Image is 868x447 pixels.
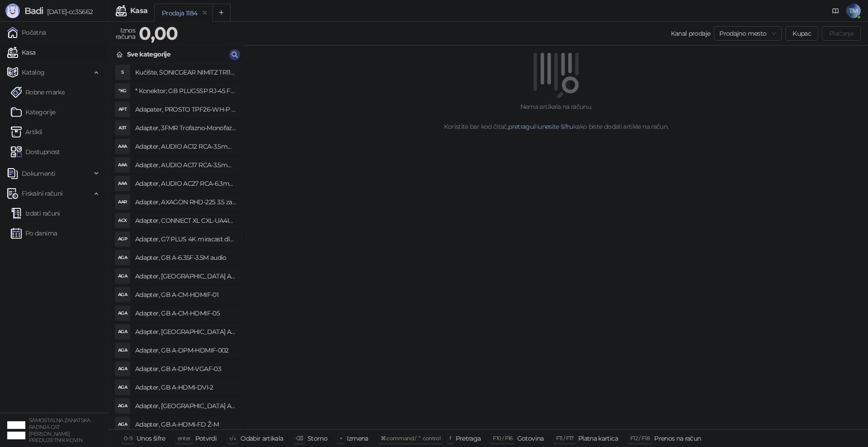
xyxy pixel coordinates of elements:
h4: Adapter, GB A-DPM-HDMIF-002 [135,343,236,358]
h4: Kućište, SONICGEAR NIMITZ TR1100 belo BEZ napajanja [135,65,236,80]
div: ACX [115,213,130,228]
button: Add tab [212,4,231,22]
h4: Adapter, [GEOGRAPHIC_DATA] A-HDMI-FC Ž-M [135,399,236,413]
h4: Adapter, 3FMR Trofazno-Monofazni [135,121,236,135]
h4: Adapter, [GEOGRAPHIC_DATA] A-AC-UKEU-001 UK na EU 7.5A [135,269,236,283]
button: Plaćanje [822,26,861,41]
div: AAR [115,195,130,209]
span: F12 / F18 [630,435,650,442]
img: Artikli [11,127,22,137]
h4: Adapter, CONNECT XL CXL-UA4IN1 putni univerzalni [135,213,236,228]
a: ArtikliArtikli [11,123,42,141]
button: remove [199,9,211,17]
a: Dostupnost [11,143,60,161]
div: AGA [115,269,130,283]
h4: Adapter, G7 PLUS 4K miracast dlna airplay za TV [135,232,236,246]
small: SAMOSTALNA ZANATSKA RADNJA CAT [PERSON_NAME] PREDUZETNIK KOVIN [29,417,90,443]
h4: * Konektor; GB PLUG5SP RJ-45 FTP Kat.5 [135,84,236,98]
span: F10 / F16 [493,435,512,442]
div: Nema artikala na računu. Koristite bar kod čitač, ili kako biste dodali artikle na račun. [255,102,857,132]
img: Logo [5,4,20,18]
h4: Adapter, GB A-6.35F-3.5M audio [135,250,236,265]
span: ⌫ [296,435,303,442]
h4: Adapter, GB A-CM-HDMIF-05 [135,306,236,320]
a: pretragu [508,122,533,131]
div: AAA [115,139,130,154]
div: Gotovina [517,433,544,444]
div: AGA [115,325,130,339]
h4: Adapter, [GEOGRAPHIC_DATA] A-CMU3-LAN-05 hub [135,325,236,339]
span: TM [846,4,861,18]
h4: Adapter, AUDIO AC27 RCA-6.3mm stereo [135,176,236,191]
div: Kanal prodaje [671,28,711,38]
div: AGA [115,380,130,395]
strong: 0,00 [139,22,178,44]
a: Kategorije [11,103,56,121]
div: S [115,65,130,80]
div: Prenos na račun [654,433,701,444]
h4: Adapter, AXAGON RHD-225 3.5 za 2x2.5 [135,195,236,209]
a: Početna [7,24,46,42]
div: AGA [115,343,130,358]
button: Kupac [785,26,818,41]
div: AGA [115,287,130,302]
h4: Adapter, GB A-DPM-VGAF-03 [135,362,236,376]
span: ⌘ command / ⌃ control [381,435,441,442]
img: 64x64-companyLogo-ae27db6e-dfce-48a1-b68e-83471bd1bffd.png [7,421,25,439]
span: 0-9 [124,435,132,442]
div: APT [115,102,130,117]
a: unesite šifru [538,122,573,131]
div: Kasa [130,7,147,14]
div: Izmena [347,433,368,444]
div: AGA [115,306,130,320]
div: AGA [115,417,130,432]
div: AGA [115,250,130,265]
span: Prodajno mesto [719,27,776,40]
a: Dokumentacija [828,4,843,18]
div: AAA [115,176,130,191]
a: Robne marke [11,83,65,101]
div: Potvrdi [195,433,217,444]
div: Unos šifre [137,433,165,444]
span: f [449,435,451,442]
h4: Adapter, AUDIO AC12 RCA-3.5mm mono [135,139,236,154]
div: Prodaja 1184 [162,8,197,18]
a: Izdati računi [11,204,60,222]
div: Sve kategorije [127,49,170,59]
span: Fiskalni računi [22,184,62,202]
span: + [340,435,342,442]
span: ↑/↓ [229,435,236,442]
span: enter [178,435,191,442]
h4: Adapter, GB A-CM-HDMIF-01 [135,287,236,302]
a: Kasa [7,43,35,61]
span: Dokumenti [22,165,55,183]
span: Katalog [22,63,45,81]
span: [DATE]-cc35662 [43,8,93,16]
div: Platna kartica [578,433,618,444]
div: AGP [115,232,130,246]
div: Storno [307,433,327,444]
div: Iznos računa [114,24,137,42]
div: AAA [115,158,130,172]
div: AGA [115,399,130,413]
div: Odabir artikala [241,433,283,444]
a: Po danima [11,224,57,242]
span: Badi [24,5,43,16]
h4: Adapter, GB A-HDMI-DVI-2 [135,380,236,395]
div: grid [109,63,244,429]
span: F11 / F17 [556,435,574,442]
div: AGA [115,362,130,376]
div: A3T [115,121,130,135]
h4: Adapter, GB A-HDMI-FD Ž-M [135,417,236,432]
h4: Adapter, AUDIO AC17 RCA-3.5mm stereo [135,158,236,172]
h4: Adapater, PROSTO TPF26-WH-P razdelnik [135,102,236,117]
div: Pretraga [456,433,481,444]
